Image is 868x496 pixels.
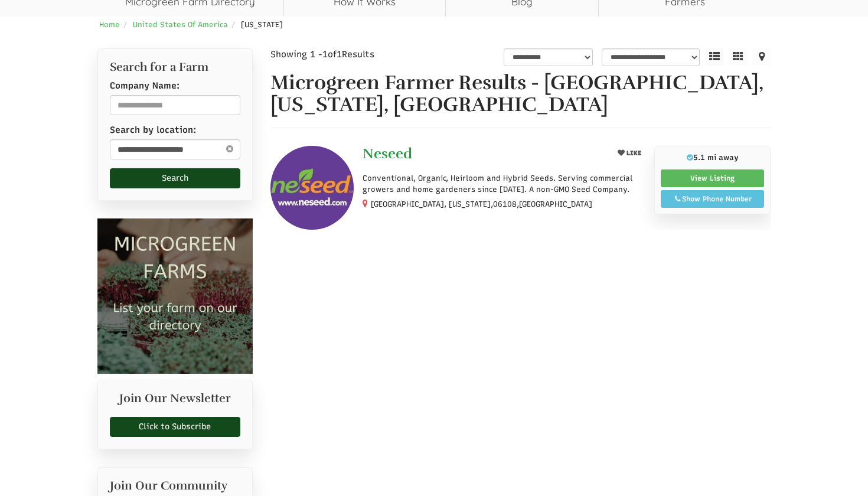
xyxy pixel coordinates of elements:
span: 06108 [493,199,517,210]
span: LIKE [625,149,641,157]
span: Neseed [363,145,412,162]
span: 1 [322,49,328,60]
small: [GEOGRAPHIC_DATA], [US_STATE], , [371,200,592,208]
a: Home [99,20,120,29]
h2: Join Our Community [110,479,240,492]
p: 5.1 mi away [661,152,764,163]
h1: Microgreen Farmer Results - [GEOGRAPHIC_DATA], [US_STATE], [GEOGRAPHIC_DATA] [270,72,771,116]
img: Neseed [270,146,354,229]
img: Microgreen Farms list your microgreen farm today [97,218,253,374]
span: 1 [337,49,342,60]
div: Showing 1 - of Results [270,48,437,61]
label: Company Name: [110,80,180,92]
a: View Listing [661,169,764,187]
span: [GEOGRAPHIC_DATA] [519,199,592,210]
h2: Join Our Newsletter [110,392,240,411]
p: Conventional, Organic, Heirloom and Hybrid Seeds. Serving commercial growers and home gardeners s... [363,173,645,194]
label: Search by location: [110,124,196,136]
a: Click to Subscribe [110,417,240,437]
button: Search [110,168,240,188]
select: sortbox-1 [602,48,700,66]
a: Neseed [363,146,604,164]
a: United States Of America [133,20,228,29]
span: [US_STATE] [241,20,283,29]
button: LIKE [614,146,645,161]
select: overall_rating_filter-1 [504,48,593,66]
h2: Search for a Farm [110,61,240,74]
div: Show Phone Number [667,194,758,204]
